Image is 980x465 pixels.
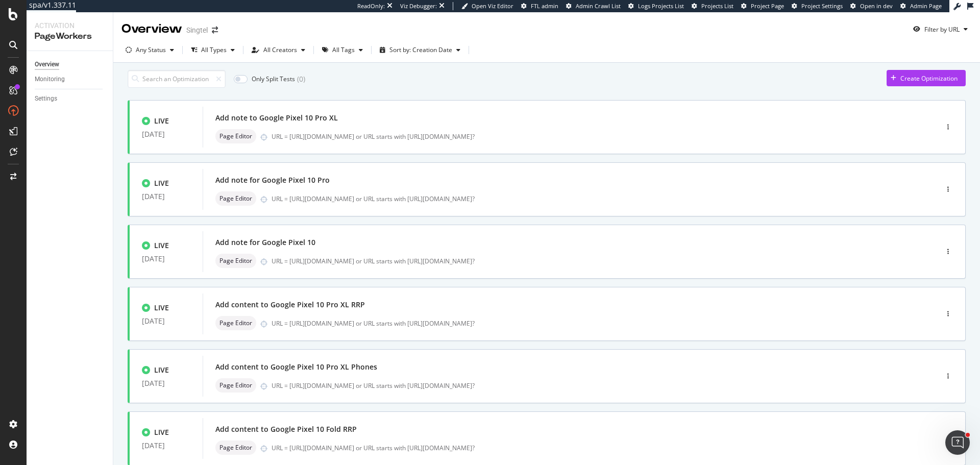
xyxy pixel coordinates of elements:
[142,442,190,450] div: [DATE]
[566,2,621,10] a: Admin Crawl List
[215,440,256,455] div: neutral label
[215,191,256,206] div: neutral label
[924,25,960,34] div: Filter by URL
[154,303,169,313] div: LIVE
[219,382,252,388] span: Page Editor
[35,20,105,31] div: Activation
[215,237,315,248] div: Add note for Google Pixel 10
[692,2,733,10] a: Projects List
[142,130,190,138] div: [DATE]
[900,2,942,10] a: Admin Page
[215,175,330,185] div: Add note for Google Pixel 10 Pro
[357,2,385,10] div: ReadOnly:
[215,316,256,330] div: neutral label
[121,42,178,58] button: Any Status
[389,47,452,53] div: Sort by: Creation Date
[801,2,843,10] span: Project Settings
[35,74,106,85] a: Monitoring
[215,300,365,310] div: Add content to Google Pixel 10 Pro XL RRP
[910,2,942,10] span: Admin Page
[272,194,894,203] div: URL = [URL][DOMAIN_NAME] or URL starts with [URL][DOMAIN_NAME]?
[201,47,227,53] div: All Types
[792,2,843,10] a: Project Settings
[154,365,169,375] div: LIVE
[142,317,190,325] div: [DATE]
[142,379,190,387] div: [DATE]
[212,27,218,34] div: arrow-right-arrow-left
[521,2,558,10] a: FTL admin
[215,362,377,372] div: Add content to Google Pixel 10 Pro XL Phones
[219,133,252,139] span: Page Editor
[215,378,256,393] div: neutral label
[187,42,239,58] button: All Types
[35,74,65,85] div: Monitoring
[850,2,893,10] a: Open in dev
[35,93,57,104] div: Settings
[751,2,784,10] span: Project Page
[318,42,367,58] button: All Tags
[215,129,256,143] div: neutral label
[887,70,966,86] button: Create Optimization
[121,20,182,38] div: Overview
[248,42,309,58] button: All Creators
[35,93,106,104] a: Settings
[219,320,252,326] span: Page Editor
[297,74,305,84] div: ( 0 )
[909,21,972,37] button: Filter by URL
[272,257,894,265] div: URL = [URL][DOMAIN_NAME] or URL starts with [URL][DOMAIN_NAME]?
[860,2,893,10] span: Open in dev
[461,2,513,10] a: Open Viz Editor
[272,444,894,452] div: URL = [URL][DOMAIN_NAME] or URL starts with [URL][DOMAIN_NAME]?
[472,2,513,10] span: Open Viz Editor
[628,2,684,10] a: Logs Projects List
[154,178,169,188] div: LIVE
[215,424,357,434] div: Add content to Google Pixel 10 Fold RRP
[35,59,59,70] div: Overview
[576,2,621,10] span: Admin Crawl List
[154,427,169,437] div: LIVE
[900,74,958,83] div: Create Optimization
[219,258,252,264] span: Page Editor
[332,47,355,53] div: All Tags
[136,47,166,53] div: Any Status
[252,75,295,83] div: Only Split Tests
[272,132,894,141] div: URL = [URL][DOMAIN_NAME] or URL starts with [URL][DOMAIN_NAME]?
[701,2,733,10] span: Projects List
[215,113,338,123] div: Add note to Google Pixel 10 Pro XL
[142,192,190,201] div: [DATE]
[638,2,684,10] span: Logs Projects List
[215,254,256,268] div: neutral label
[219,195,252,202] span: Page Editor
[376,42,464,58] button: Sort by: Creation Date
[128,70,226,88] input: Search an Optimization
[219,445,252,451] span: Page Editor
[154,116,169,126] div: LIVE
[531,2,558,10] span: FTL admin
[272,381,894,390] div: URL = [URL][DOMAIN_NAME] or URL starts with [URL][DOMAIN_NAME]?
[945,430,970,455] iframe: Intercom live chat
[263,47,297,53] div: All Creators
[154,240,169,251] div: LIVE
[741,2,784,10] a: Project Page
[400,2,437,10] div: Viz Debugger:
[272,319,894,328] div: URL = [URL][DOMAIN_NAME] or URL starts with [URL][DOMAIN_NAME]?
[35,59,106,70] a: Overview
[186,25,208,35] div: Singtel
[142,255,190,263] div: [DATE]
[35,31,105,42] div: PageWorkers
